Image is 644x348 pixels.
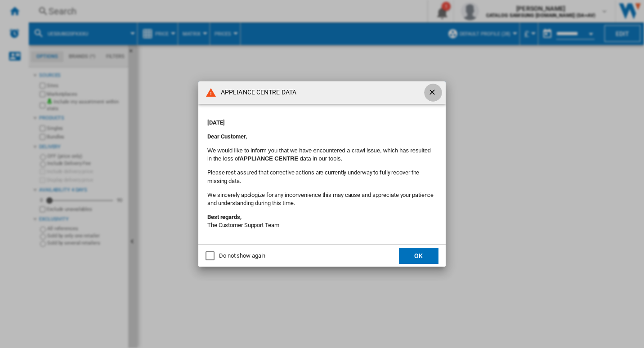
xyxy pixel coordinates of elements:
strong: [DATE] [207,119,224,126]
strong: Best regards, [207,214,241,220]
b: APPLIANCE CENTRE [240,155,299,162]
md-checkbox: Do not show again [206,252,265,260]
span: We would like to inform you that we have encountered a crawl issue, which has resulted in the los... [207,147,431,162]
button: getI18NText('BUTTONS.CLOSE_DIALOG') [424,84,442,102]
button: OK [399,248,438,264]
p: The Customer Support Team [207,213,437,229]
ng-md-icon: getI18NText('BUTTONS.CLOSE_DIALOG') [428,88,438,98]
strong: Dear Customer, [207,133,247,140]
h4: APPLIANCE CENTRE DATA [216,88,296,97]
font: data in our tools. [300,155,342,162]
p: Please rest assured that corrective actions are currently underway to fully recover the missing d... [207,169,437,185]
div: Do not show again [219,252,265,260]
p: We sincerely apologize for any inconvenience this may cause and appreciate your patience and unde... [207,191,437,207]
